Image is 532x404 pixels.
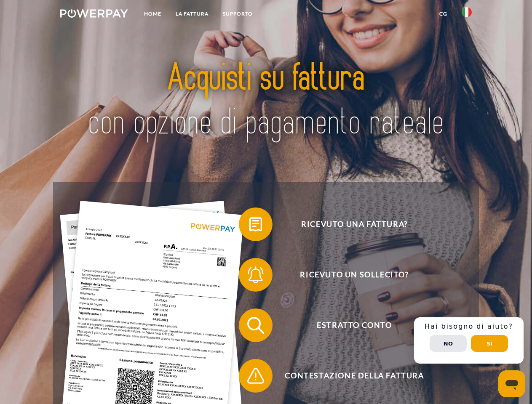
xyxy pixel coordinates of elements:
img: qb_search.svg [245,315,266,336]
a: LA FATTURA [168,6,216,21]
img: qb_bell.svg [245,264,266,285]
div: Schnellhilfe [414,317,524,364]
button: Estratto conto [239,308,458,342]
button: Ricevuto una fattura? [239,207,458,241]
button: No [430,335,467,352]
h3: Hai bisogno di aiuto? [419,322,519,331]
span: Contestazione della fattura [251,359,457,393]
button: Sì [471,335,508,352]
a: CG [432,6,454,21]
img: title-powerpay_it.svg [80,40,452,161]
span: Ricevuto un sollecito? [251,258,457,292]
img: qb_bill.svg [245,214,266,235]
img: logo-powerpay-white.svg [60,9,128,18]
img: it [462,7,472,17]
img: qb_warning.svg [245,365,266,386]
iframe: Pulsante per aprire la finestra di messaggistica [498,370,525,397]
button: Contestazione della fattura [239,359,458,393]
span: Ricevuto una fattura? [251,207,457,241]
button: Ricevuto un sollecito? [239,258,458,292]
a: Home [137,6,168,21]
span: Estratto conto [251,308,457,342]
a: Supporto [216,6,260,21]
